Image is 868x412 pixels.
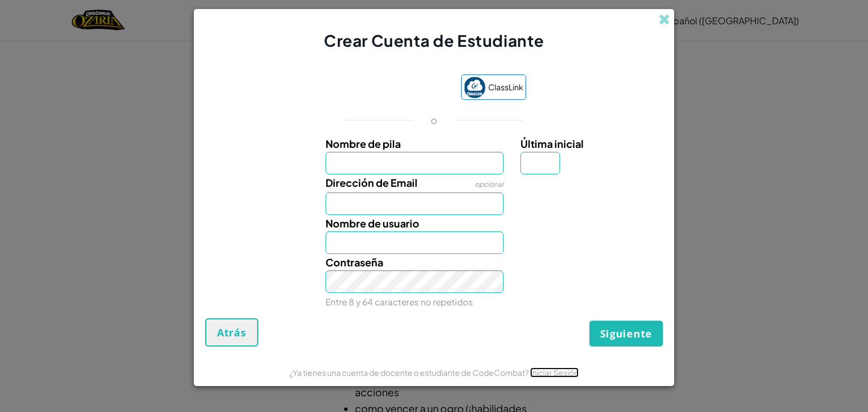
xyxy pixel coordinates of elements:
[600,327,652,340] span: Siguiente
[325,217,419,230] span: Nombre de usuario
[520,137,584,150] span: Última inicial
[464,77,485,98] img: classlink-logo-small.png
[217,326,246,339] span: Atrás
[488,79,523,95] span: ClassLink
[205,318,258,347] button: Atrás
[431,113,437,127] p: o
[475,180,504,189] span: opcional
[325,176,418,189] span: Dirección de Email
[325,296,473,307] small: Entre 8 y 64 caracteres no repetidos
[530,367,579,378] a: Iniciar Sesión
[589,321,663,347] button: Siguiente
[289,367,530,378] span: ¿Ya tienes una cuenta de docente o estudiante de CodeCombat?
[325,256,383,269] span: Contraseña
[325,137,401,150] span: Nombre de pila
[324,30,544,50] span: Crear Cuenta de Estudiante
[337,76,455,101] iframe: Botón de Acceder con Google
